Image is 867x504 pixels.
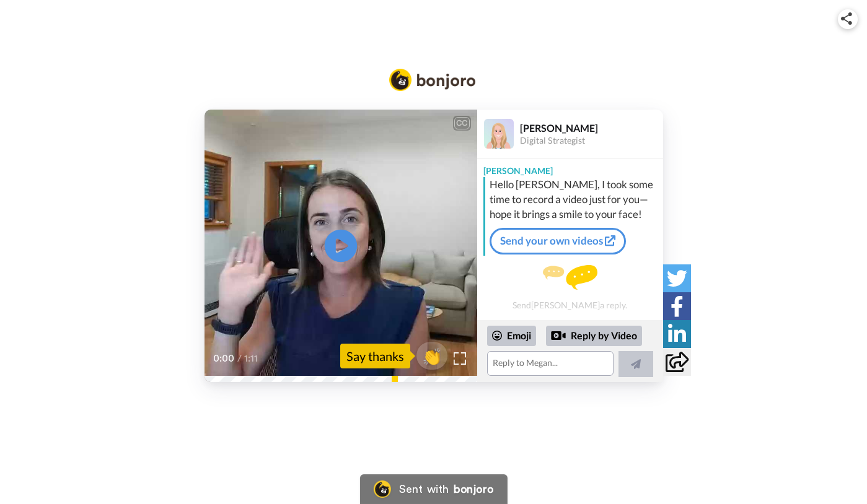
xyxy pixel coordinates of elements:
div: Reply by Video [551,328,566,343]
img: Bonjoro Logo [389,69,476,91]
div: Hello [PERSON_NAME], I took some time to record a video just for you—hope it brings a smile to yo... [490,177,660,222]
div: [PERSON_NAME] [520,122,662,134]
div: Emoji [487,326,536,345]
button: 👏 [416,342,447,370]
div: CC [454,117,470,129]
img: message.svg [543,265,597,290]
img: ic_share.svg [841,12,852,25]
img: Full screen [454,352,466,365]
div: Reply by Video [546,326,642,347]
img: Profile Image [484,119,514,149]
div: Say thanks [340,344,410,368]
a: Send your own videos [490,228,626,254]
span: / [237,351,242,366]
span: 0:00 [213,351,235,366]
div: [PERSON_NAME] [477,159,663,177]
span: 1:11 [244,351,266,366]
div: Digital Strategist [520,136,662,146]
div: Send [PERSON_NAME] a reply. [477,261,663,315]
span: 👏 [416,346,447,366]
